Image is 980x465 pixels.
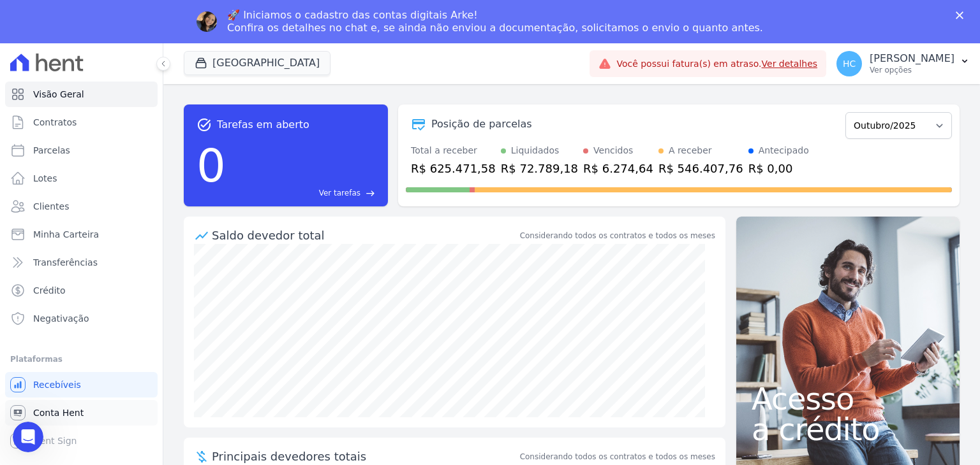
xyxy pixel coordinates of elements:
div: 🚀 Iniciamos o cadastro das contas digitais Arke! Confira os detalhes no chat e, se ainda não envi... [227,9,763,34]
div: R$ 546.407,76 [658,160,743,177]
span: HC [843,59,856,68]
a: Ver tarefas east [231,187,375,199]
a: Minha Carteira [5,222,158,247]
span: Crédito [33,284,66,297]
span: Considerando todos os contratos e todos os meses [520,451,715,462]
iframe: Intercom live chat [13,422,43,452]
span: east [366,189,375,198]
div: Saldo devedor total [212,227,517,244]
div: Posição de parcelas [431,117,532,132]
button: [GEOGRAPHIC_DATA] [184,51,330,75]
span: Tarefas em aberto [217,117,309,132]
div: Vencidos [593,144,633,157]
span: Ver tarefas [319,187,360,199]
span: Principais devedores totais [212,448,517,465]
a: Clientes [5,194,158,219]
p: [PERSON_NAME] [870,52,954,65]
a: Ver detalhes [762,59,818,69]
span: Acesso [752,383,944,414]
a: Recebíveis [5,372,158,397]
div: Total a receber [411,144,496,157]
span: Recebíveis [33,378,81,391]
div: A receber [669,144,712,157]
a: Visão Geral [5,82,158,107]
a: Parcelas [5,138,158,163]
a: Contratos [5,110,158,135]
span: task_alt [197,117,212,132]
button: HC [PERSON_NAME] Ver opções [826,46,980,82]
span: Transferências [33,256,98,269]
div: Antecipado [759,144,809,157]
div: Liquidados [511,144,560,157]
span: Clientes [33,200,69,213]
div: 0 [197,132,226,199]
span: Negativação [33,312,89,325]
div: Plataformas [10,352,152,367]
a: Crédito [5,278,158,303]
span: Contratos [33,116,77,129]
a: Conta Hent [5,400,158,426]
div: Fechar [956,11,969,19]
p: Ver opções [870,65,954,75]
span: Parcelas [33,144,70,157]
a: Transferências [5,250,158,275]
span: Minha Carteira [33,228,99,241]
span: Você possui fatura(s) em atraso. [616,57,817,71]
span: Visão Geral [33,88,84,101]
div: R$ 625.471,58 [411,160,496,177]
span: a crédito [752,414,944,445]
span: Lotes [33,172,57,185]
div: R$ 72.789,18 [501,160,578,177]
div: R$ 6.274,64 [583,160,653,177]
span: Conta Hent [33,406,84,419]
a: Negativação [5,306,158,331]
div: R$ 0,00 [748,160,809,177]
img: Profile image for Adriane [197,11,217,32]
div: Considerando todos os contratos e todos os meses [520,230,715,241]
a: Lotes [5,166,158,191]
